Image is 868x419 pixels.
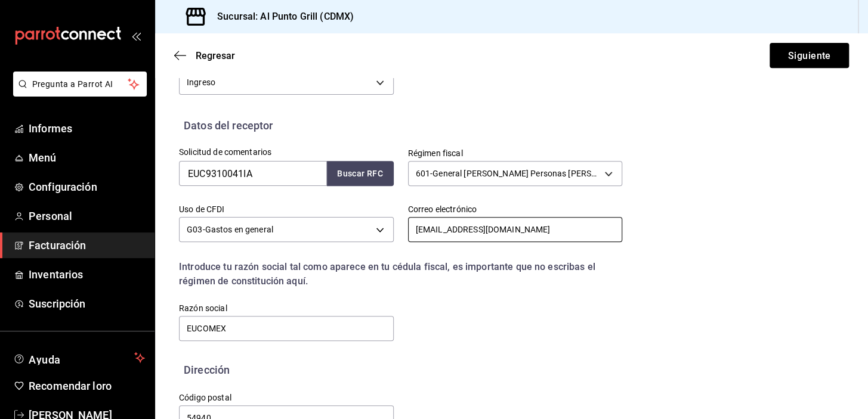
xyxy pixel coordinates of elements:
font: Gastos en general [205,225,273,234]
font: Personal [29,210,72,222]
font: Régimen fiscal [408,148,463,158]
font: Ingreso [187,77,215,87]
font: Informes [29,122,72,135]
font: Datos del receptor [184,119,273,132]
font: Buscar RFC [337,169,383,179]
button: Pregunta a Parrot AI [13,72,147,97]
font: Inventarios [29,268,83,281]
button: Buscar RFC [327,161,394,186]
font: Configuración [29,181,97,193]
font: Recomendar loro [29,380,112,392]
font: Sucursal: Al Punto Grill (CDMX) [217,11,354,22]
font: Uso de CFDI [179,204,224,214]
a: Pregunta a Parrot AI [8,86,147,99]
font: Menú [29,151,57,164]
font: Solicitud de comentarios [179,147,271,157]
font: Pregunta a Parrot AI [32,79,113,89]
font: - [430,169,433,178]
button: abrir_cajón_menú [131,31,141,41]
font: Introduce tu razón social tal como aparece en tu cédula fiscal, es importante que no escribas el ... [179,261,595,287]
font: Correo electrónico [408,204,477,214]
button: Regresar [174,50,235,61]
font: Suscripción [29,297,85,310]
font: Siguiente [787,49,830,61]
font: - [202,225,205,234]
font: Razón social [179,303,227,313]
font: Regresar [196,50,235,61]
font: 601 [416,169,430,178]
font: Ayuda [29,353,61,366]
font: Código postal [179,393,231,402]
font: Dirección [184,364,230,376]
font: General [PERSON_NAME] Personas [PERSON_NAME] [433,169,633,178]
button: Siguiente [770,43,849,68]
font: Facturación [29,239,86,252]
font: G03 [187,225,202,234]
